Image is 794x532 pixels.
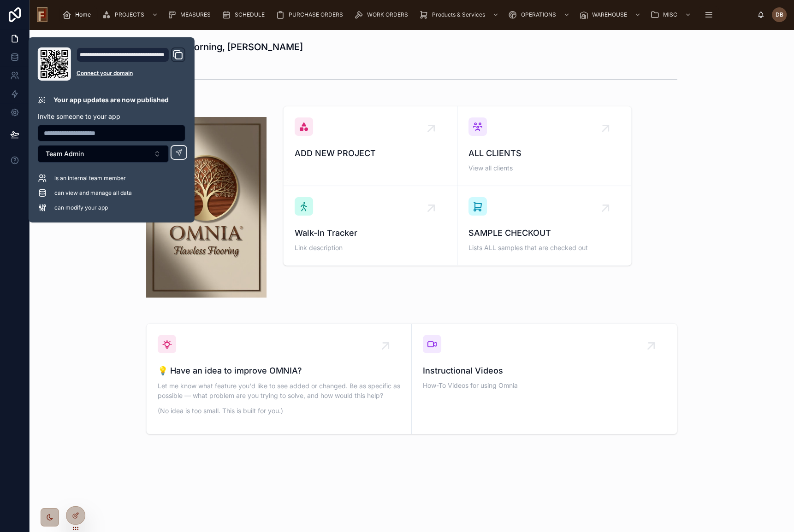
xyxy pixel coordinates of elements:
[158,406,400,415] p: (No idea is too small. This is built for you.)
[592,11,627,18] span: WAREHOUSE
[77,70,185,77] a: Connect your domain
[295,227,446,240] span: Walk-In Tracker
[165,6,217,23] a: MEASURES
[146,41,303,53] h1: ☀️ Good Morning, [PERSON_NAME]
[38,145,169,163] button: Select Button
[158,381,400,400] p: Let me know what feature you'd like to see added or changed. Be as specific as possible — what pr...
[412,324,677,434] a: Instructional VideosHow-To Videos for using Omnia
[468,147,620,160] span: ALL CLIENTS
[776,11,783,18] span: DB
[295,147,446,160] span: ADD NEW PROJECT
[432,11,485,18] span: Products & Services
[180,11,211,18] span: MEASURES
[55,5,757,25] div: scrollable content
[576,6,646,23] a: WAREHOUSE
[53,95,169,105] p: Your app updates are now published
[158,364,400,377] span: 💡 Have an idea to improve OMNIA?
[289,11,343,18] span: PURCHASE ORDERS
[46,149,84,158] span: Team Admin
[54,189,132,197] span: can view and manage all data
[147,324,412,434] a: 💡 Have an idea to improve OMNIA?Let me know what feature you'd like to see added or changed. Be a...
[367,11,408,18] span: WORK ORDERS
[468,164,620,173] span: View all clients
[273,6,350,23] a: PURCHASE ORDERS
[468,243,620,252] span: Lists ALL samples that are checked out
[77,47,185,81] div: Domain and Custom Link
[146,117,267,298] img: 34222-Omnia-logo---final.jpg
[351,6,415,23] a: WORK ORDERS
[38,112,185,121] p: Invite someone to your app
[505,6,575,23] a: OPERATIONS
[295,243,446,252] span: Link description
[37,7,47,22] img: App logo
[115,11,144,18] span: PROJECTS
[416,6,504,23] a: Products & Services
[54,175,126,182] span: is an internal team member
[423,364,666,377] span: Instructional Videos
[99,6,163,23] a: PROJECTS
[284,186,457,265] a: Walk-In TrackerLink description
[235,11,265,18] span: SCHEDULE
[457,186,631,265] a: SAMPLE CHECKOUTLists ALL samples that are checked out
[75,11,91,18] span: Home
[219,6,271,23] a: SCHEDULE
[457,106,631,186] a: ALL CLIENTSView all clients
[468,227,620,240] span: SAMPLE CHECKOUT
[647,6,696,23] a: MISC
[663,11,677,18] span: MISC
[54,204,108,211] span: can modify your app
[59,6,97,23] a: Home
[284,106,457,186] a: ADD NEW PROJECT
[521,11,556,18] span: OPERATIONS
[423,381,666,390] span: How-To Videos for using Omnia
